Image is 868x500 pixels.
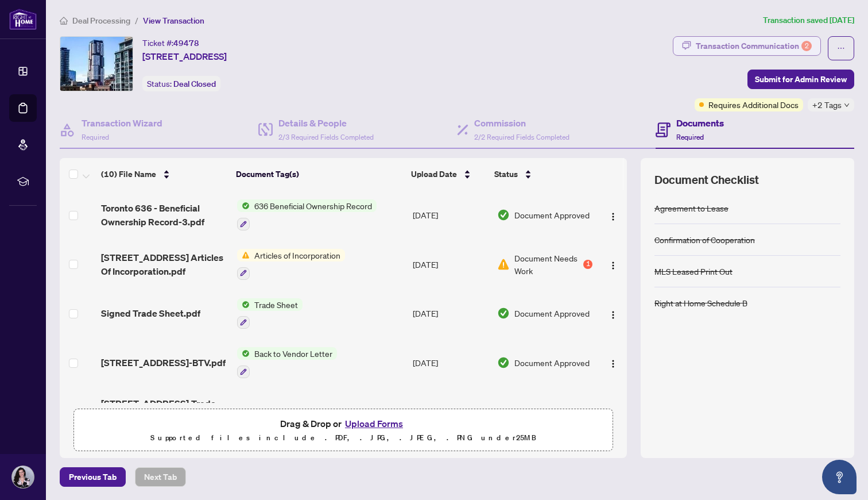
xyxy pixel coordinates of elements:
span: 49478 [173,38,199,48]
span: [STREET_ADDRESS] Articles Of Incorporation.pdf [101,251,227,278]
img: Status Icon [237,249,250,261]
img: Document Status [497,356,510,369]
span: 636 Beneficial Ownership Record [250,199,377,212]
span: home [60,17,68,25]
img: Logo [609,261,618,270]
img: Document Status [497,209,510,221]
button: Logo [604,206,622,224]
span: +2 Tags [812,98,842,111]
div: Right at Home Schedule B [654,297,747,309]
h4: Transaction Wizard [82,116,162,130]
th: (10) File Name [96,158,231,190]
span: Toronto 636 - Beneficial Ownership Record-3.pdf [101,201,227,229]
td: [DATE] [408,338,492,387]
span: down [844,102,850,108]
span: Document Approved [514,356,590,369]
img: Status Icon [237,199,250,212]
button: Logo [604,353,622,372]
button: Next Tab [135,467,186,487]
span: Required [82,133,109,141]
div: MLS Leased Print Out [654,265,733,278]
span: Requires Additional Docs [708,98,799,111]
button: Submit for Admin Review [747,70,854,89]
button: Upload Forms [342,416,406,431]
button: Status Icon636 Beneficial Ownership Record [237,199,377,230]
span: [STREET_ADDRESS]-BTV.pdf [101,356,226,370]
article: Transaction saved [DATE] [763,14,854,27]
img: Status Icon [237,347,250,360]
span: Deal Closed [173,79,216,89]
span: Document Needs Work [514,252,582,277]
button: Status IconArticles of Incorporation [237,249,345,280]
span: Document Checklist [654,172,759,188]
th: Upload Date [406,158,490,190]
span: Trade Sheet [250,298,303,311]
div: Agreement to Lease [654,202,728,214]
h4: Details & People [278,116,374,130]
td: [DATE] [408,387,492,433]
h4: Documents [676,116,724,130]
span: Drag & Drop or [280,416,406,431]
img: IMG-C12261346_1.jpg [60,37,133,91]
span: 2/3 Required Fields Completed [278,133,374,141]
img: Logo [609,359,618,368]
span: Upload Date [411,168,457,180]
img: Logo [609,310,618,320]
span: Document Approved [514,209,590,221]
h4: Commission [474,116,569,130]
span: Submit for Admin Review [755,70,847,89]
img: Profile Icon [12,466,34,488]
span: View Transaction [143,16,204,26]
span: 2/2 Required Fields Completed [474,133,569,141]
button: Transaction Communication2 [673,36,821,56]
span: ellipsis [837,44,845,52]
div: Confirmation of Cooperation [654,233,755,246]
div: Status: [142,76,220,91]
span: Signed Trade Sheet.pdf [101,306,200,320]
li: / [135,14,138,27]
span: Back to Vendor Letter [250,347,337,360]
th: Status [490,158,594,190]
p: Supported files include .PDF, .JPG, .JPEG, .PNG under 25 MB [81,431,606,445]
span: [STREET_ADDRESS]-Trade sheet-[PERSON_NAME] to review.pdf [101,397,227,424]
span: Status [494,168,518,180]
span: (10) File Name [101,168,156,180]
img: Document Status [497,258,510,271]
span: Deal Processing [72,16,130,26]
button: Previous Tab [60,467,126,487]
th: Document Tag(s) [231,158,406,190]
img: logo [9,9,37,30]
img: Status Icon [237,298,250,311]
td: [DATE] [408,190,492,240]
button: Status IconBack to Vendor Letter [237,347,337,378]
button: Logo [604,304,622,322]
button: Open asap [822,460,857,494]
div: 1 [583,260,592,269]
img: Logo [609,212,618,221]
span: [STREET_ADDRESS] [142,49,227,63]
div: Transaction Communication [696,37,812,55]
button: Logo [604,255,622,274]
button: Status IconTrade Sheet [237,298,303,329]
span: Articles of Incorporation [250,249,345,261]
span: Required [676,133,704,141]
td: [DATE] [408,240,492,289]
div: Ticket #: [142,36,199,49]
span: Document Approved [514,307,590,320]
td: [DATE] [408,289,492,339]
img: Document Status [497,307,510,320]
span: Drag & Drop orUpload FormsSupported files include .PDF, .JPG, .JPEG, .PNG under25MB [74,409,613,452]
div: 2 [801,41,812,51]
span: Previous Tab [69,468,117,486]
